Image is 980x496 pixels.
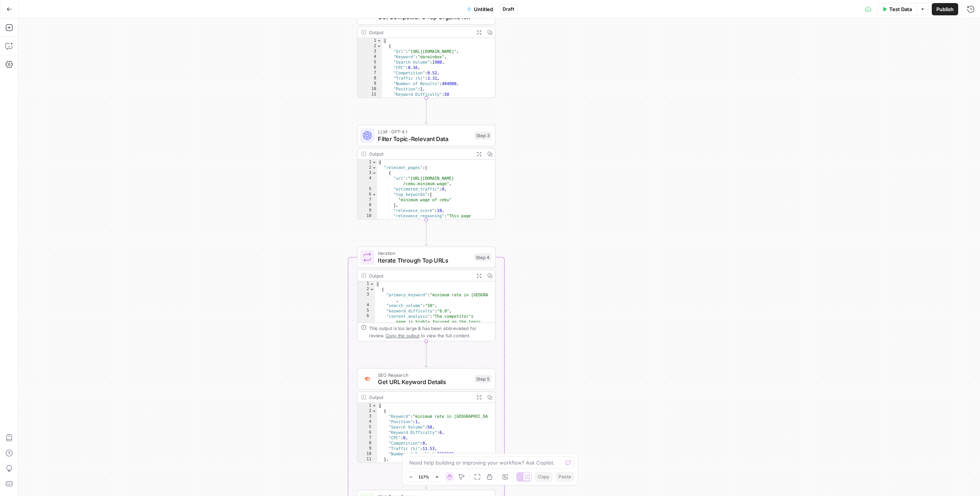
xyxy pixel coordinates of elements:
[378,371,471,379] span: SEO Research
[358,208,377,214] div: 9
[369,150,471,158] div: Output
[358,214,377,240] div: 10
[877,3,916,15] button: Test Data
[377,43,382,49] span: Toggle code folding, rows 2 through 12
[538,473,549,480] span: Copy
[475,131,492,140] div: Step 3
[372,160,377,165] span: Toggle code folding, rows 1 through 22
[358,76,382,81] div: 8
[377,38,382,43] span: Toggle code folding, rows 1 through 1102
[358,187,377,192] div: 5
[535,472,552,482] button: Copy
[357,368,496,463] div: SEO ResearchGet URL Keyword DetailsStep 5Output[ { "Keyword":"minimum rate in [GEOGRAPHIC_DATA]" ...
[936,5,954,13] span: Publish
[358,59,382,65] div: 5
[358,54,382,59] div: 4
[358,160,377,165] div: 1
[358,97,382,102] div: 12
[358,203,377,208] div: 8
[425,341,428,367] g: Edge from step_4 to step_5
[369,281,374,287] span: Toggle code folding, rows 1 through 8
[358,403,377,408] div: 1
[559,473,571,480] span: Paste
[503,6,514,13] span: Draft
[358,451,377,457] div: 10
[378,13,471,21] span: Get Competitor's Top Organic Keywords
[372,192,377,197] span: Toggle code folding, rows 6 through 8
[358,446,377,451] div: 9
[358,287,375,292] div: 2
[372,408,377,414] span: Toggle code folding, rows 2 through 11
[378,378,471,386] span: Get URL Keyword Details
[363,375,372,383] img: ey5lt04xp3nqzrimtu8q5fsyor3u
[357,3,496,98] div: Get Competitor's Top Organic KeywordsOutput[ { "Url":"[URL][DOMAIN_NAME]", "Keyword":"darwinbox",...
[358,281,375,287] div: 1
[358,38,382,43] div: 1
[358,308,375,314] div: 5
[358,430,377,435] div: 6
[358,414,377,419] div: 3
[425,220,428,246] g: Edge from step_3 to step_4
[358,419,377,424] div: 4
[369,287,374,292] span: Toggle code folding, rows 2 through 7
[474,5,493,13] span: Untitled
[372,403,377,408] span: Toggle code folding, rows 1 through 82
[358,65,382,70] div: 6
[358,292,375,303] div: 3
[358,424,377,430] div: 5
[378,250,470,257] span: Iteration
[462,3,498,15] button: Untitled
[358,171,377,176] div: 3
[357,246,496,341] div: IterationIterate Through Top URLsStep 4Output[ { "primary_keyword":"minimum rate in [GEOGRAPHIC_D...
[358,49,382,54] div: 3
[474,253,492,261] div: Step 4
[475,375,492,383] div: Step 5
[369,272,471,279] div: Output
[358,43,382,49] div: 2
[369,325,492,339] div: This output is too large & has been abbreviated for review. to view the full content.
[369,394,471,401] div: Output
[358,70,382,76] div: 7
[358,192,377,197] div: 6
[378,134,471,143] span: Filter Topic-Relevant Data
[357,125,496,220] div: LLM · GPT-4.1Filter Topic-Relevant DataStep 3Output{ "relevant_pages":[ { "url":"[URL][DOMAIN_NAM...
[358,165,377,171] div: 2
[932,3,958,15] button: Publish
[889,5,912,13] span: Test Data
[378,128,471,135] span: LLM · GPT-4.1
[372,171,377,176] span: Toggle code folding, rows 3 through 11
[425,463,428,489] g: Edge from step_5 to step_6
[358,457,377,462] div: 11
[372,462,377,467] span: Toggle code folding, rows 12 through 21
[418,474,429,480] span: 117%
[358,92,382,97] div: 11
[378,256,470,265] span: Iterate Through Top URLs
[358,303,375,308] div: 4
[385,333,420,338] span: Copy the output
[369,29,471,36] div: Output
[555,472,574,482] button: Paste
[358,176,377,187] div: 4
[358,408,377,414] div: 2
[358,86,382,92] div: 10
[358,462,377,467] div: 12
[425,98,428,124] g: Edge from step_2 to step_3
[358,81,382,86] div: 9
[358,197,377,203] div: 7
[372,165,377,171] span: Toggle code folding, rows 2 through 12
[358,435,377,440] div: 7
[358,440,377,446] div: 8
